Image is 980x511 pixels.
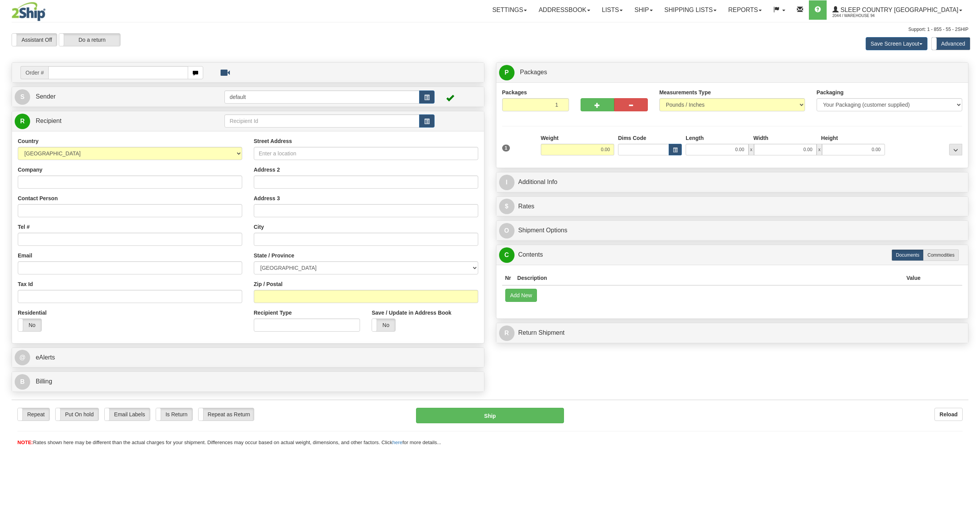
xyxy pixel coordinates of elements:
[254,280,283,288] label: Zip / Postal
[866,37,927,50] button: Save Screen Layout
[659,89,711,96] label: Measurements Type
[15,374,481,390] a: B Billing
[499,199,966,215] a: $Rates
[618,134,646,142] label: Dims Code
[12,439,968,446] div: Rates shown here may be different than the actual charges for your shipment. Differences may occu...
[749,144,754,155] span: x
[934,408,963,421] button: Reload
[821,134,838,142] label: Height
[254,223,264,231] label: City
[18,166,42,174] label: Company
[753,134,768,142] label: Width
[254,309,292,317] label: Recipient Type
[36,354,55,361] span: eAlerts
[15,350,481,366] a: @ eAlerts
[722,0,768,20] a: Reports
[36,93,56,100] span: Sender
[827,0,968,20] a: Sleep Country [GEOGRAPHIC_DATA] 2044 / Warehouse 94
[903,271,924,285] th: Value
[962,216,979,295] iframe: chat widget
[20,66,48,79] span: Order #
[36,378,52,385] span: Billing
[499,199,515,214] span: $
[932,37,970,50] label: Advanced
[686,134,704,142] label: Length
[416,408,564,423] button: Ship
[505,289,537,302] button: Add New
[392,439,403,445] a: here
[514,271,903,285] th: Description
[56,408,99,421] label: Put On hold
[499,223,966,238] a: OShipment Options
[372,319,395,331] label: No
[502,271,515,285] th: Nr
[199,408,254,421] label: Repeat as Return
[499,223,515,238] span: O
[839,7,958,13] span: Sleep Country [GEOGRAPHIC_DATA]
[59,34,120,46] label: Do a return
[105,408,150,421] label: Email Labels
[949,144,962,155] div: ...
[499,325,966,341] a: RReturn Shipment
[15,114,30,129] span: R
[499,325,515,341] span: R
[486,0,533,20] a: Settings
[18,194,58,202] label: Contact Person
[892,249,924,261] label: Documents
[499,175,515,190] span: I
[15,374,30,390] span: B
[18,280,33,288] label: Tax Id
[499,174,966,190] a: IAdditional Info
[18,309,47,317] label: Residential
[12,2,46,21] img: logo2044.jpg
[541,134,559,142] label: Weight
[659,0,722,20] a: Shipping lists
[15,89,224,105] a: S Sender
[36,118,61,124] span: Recipient
[254,166,280,174] label: Address 2
[817,89,844,96] label: Packaging
[15,113,201,129] a: R Recipient
[628,0,658,20] a: Ship
[372,309,451,317] label: Save / Update in Address Book
[18,137,39,145] label: Country
[12,34,57,46] label: Assistant Off
[15,89,30,105] span: S
[502,89,527,96] label: Packages
[17,439,33,445] span: NOTE:
[502,145,510,152] span: 1
[596,0,628,20] a: Lists
[254,194,280,202] label: Address 3
[18,319,41,331] label: No
[923,249,959,261] label: Commodities
[499,247,966,263] a: CContents
[156,408,192,421] label: Is Return
[939,411,958,417] b: Reload
[533,0,596,20] a: Addressbook
[254,137,292,145] label: Street Address
[520,69,547,75] span: Packages
[817,144,822,155] span: x
[12,26,968,33] div: Support: 1 - 855 - 55 - 2SHIP
[499,65,515,80] span: P
[18,408,49,421] label: Repeat
[15,350,30,365] span: @
[224,90,419,104] input: Sender Id
[254,252,294,259] label: State / Province
[499,247,515,263] span: C
[832,12,890,20] span: 2044 / Warehouse 94
[18,223,30,231] label: Tel #
[254,147,478,160] input: Enter a location
[18,252,32,259] label: Email
[224,114,419,128] input: Recipient Id
[499,65,966,80] a: P Packages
